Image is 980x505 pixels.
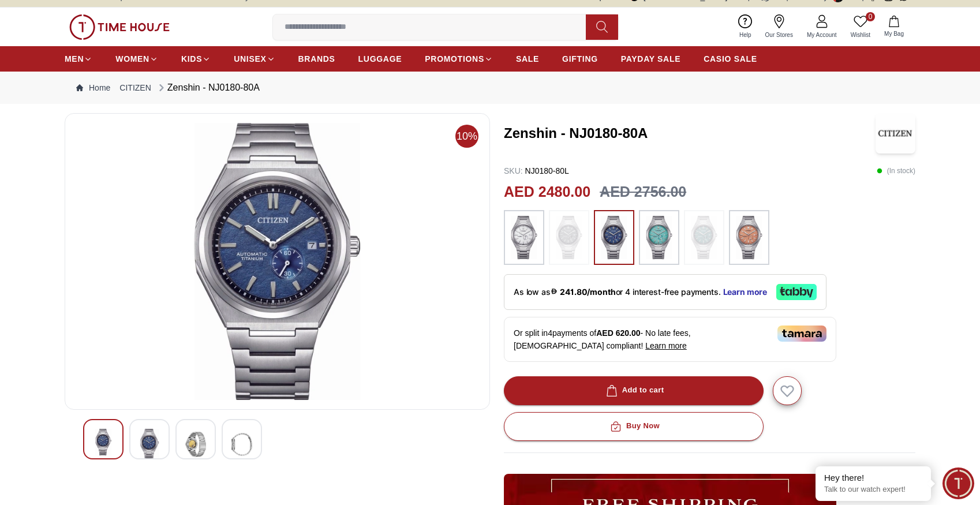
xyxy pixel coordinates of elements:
img: ... [555,216,583,259]
div: Chat Widget [942,467,974,499]
div: Add to cart [604,384,664,397]
div: Or split in 4 payments of - No late fees, [DEMOGRAPHIC_DATA] compliant! [504,317,836,362]
span: SALE [516,53,539,65]
img: Zenshin - NJ0180-80A [74,123,480,400]
a: Our Stores [758,12,800,42]
h2: AED 2480.00 [504,181,590,203]
span: 0 [866,12,875,21]
a: CASIO SALE [704,48,757,69]
a: 0Wishlist [844,12,877,42]
span: WOMEN [115,53,149,65]
button: My Bag [877,13,911,40]
a: MEN [65,48,92,69]
button: Buy Now [504,412,764,441]
img: ... [600,216,629,259]
img: Zenshin - NJ0180-80A [185,429,206,460]
img: ... [735,216,764,259]
span: Help [735,31,756,39]
img: ... [645,216,674,259]
img: Zenshin - NJ0180-80A [139,429,160,460]
div: Buy Now [608,420,660,433]
p: NJ0180-80L [504,165,569,177]
a: KIDS [181,48,211,69]
a: CITIZEN [119,82,151,93]
img: ... [510,216,538,259]
span: 10% [455,125,478,148]
p: Talk to our watch expert! [824,485,922,495]
span: SKU : [504,166,523,175]
img: Zenshin - NJ0180-80A [231,429,252,460]
a: WOMEN [115,48,158,69]
span: UNISEX [234,53,266,65]
span: Learn more [645,341,687,350]
img: Zenshin - NJ0180-80A [876,113,915,154]
a: PAYDAY SALE [621,48,680,69]
a: SALE [516,48,539,69]
span: PAYDAY SALE [621,53,680,65]
h3: AED 2756.00 [600,181,686,203]
span: KIDS [181,53,202,65]
span: My Bag [880,29,908,38]
span: MEN [65,53,84,65]
span: AED 620.00 [596,328,640,338]
span: Wishlist [846,31,875,39]
span: CASIO SALE [704,53,757,65]
a: BRANDS [298,48,335,69]
span: BRANDS [298,53,335,65]
span: PROMOTIONS [425,53,484,65]
a: UNISEX [234,48,275,69]
span: GIFTING [562,53,598,65]
a: Home [76,82,110,93]
img: Zenshin - NJ0180-80A [93,429,114,455]
button: Add to cart [504,376,764,405]
a: PROMOTIONS [425,48,493,69]
img: ... [69,14,170,40]
img: Tamara [777,326,826,342]
a: LUGGAGE [358,48,402,69]
p: ( In stock ) [877,165,915,177]
span: LUGGAGE [358,53,402,65]
a: Help [732,12,758,42]
div: Hey there! [824,472,922,484]
span: Our Stores [761,31,798,39]
div: Zenshin - NJ0180-80A [156,81,260,95]
a: GIFTING [562,48,598,69]
nav: Breadcrumb [65,72,915,104]
img: ... [690,216,719,259]
h3: Zenshin - NJ0180-80A [504,124,876,143]
span: My Account [802,31,841,39]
